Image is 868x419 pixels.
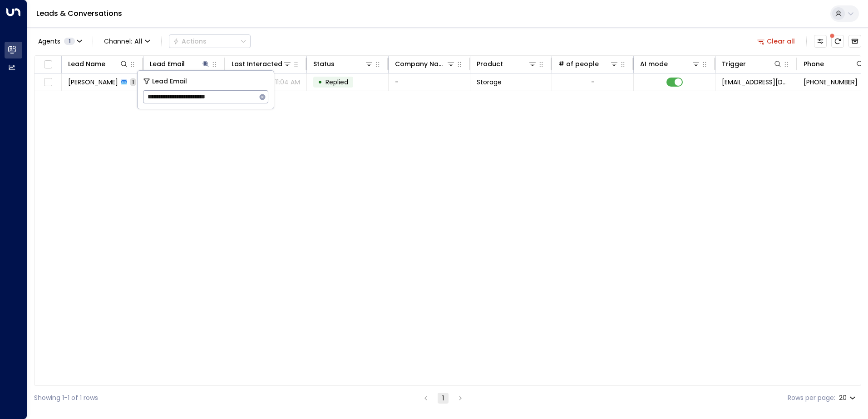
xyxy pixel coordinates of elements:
[420,392,466,404] nav: pagination navigation
[232,58,282,69] div: Last Interacted
[754,35,799,48] button: Clear all
[134,38,143,45] span: All
[42,77,54,88] span: Toggle select row
[722,78,790,87] span: leads@space-station.co.uk
[640,58,668,69] div: AI mode
[558,58,599,69] div: # of people
[275,78,300,87] p: 11:04 AM
[591,78,595,87] div: -
[477,58,503,69] div: Product
[313,58,335,69] div: Status
[804,58,824,69] div: Phone
[804,58,864,69] div: Phone
[839,391,858,404] div: 20
[150,58,185,69] div: Lead Email
[722,58,746,69] div: Trigger
[169,34,251,48] button: Actions
[100,35,154,48] button: Channel:All
[232,58,292,69] div: Last Interacted
[313,58,374,69] div: Status
[848,35,861,48] button: Archived Leads
[152,76,187,87] span: Lead Email
[788,393,835,403] label: Rows per page:
[68,58,105,69] div: Lead Name
[395,58,446,69] div: Company Name
[68,58,128,69] div: Lead Name
[395,58,455,69] div: Company Name
[640,58,700,69] div: AI mode
[804,78,858,87] span: +447889532772
[558,58,619,69] div: # of people
[34,393,98,403] div: Showing 1-1 of 1 rows
[42,59,54,70] span: Toggle select all
[38,38,60,44] span: Agents
[173,37,207,45] div: Actions
[68,78,118,87] span: Nicola Wilson
[477,58,537,69] div: Product
[389,73,470,91] td: -
[318,74,322,90] div: •
[477,78,502,87] span: Storage
[438,393,449,404] button: page 1
[722,58,782,69] div: Trigger
[814,35,827,48] button: Customize
[150,58,210,69] div: Lead Email
[36,8,122,19] a: Leads & Conversations
[100,35,154,48] span: Channel:
[34,35,85,48] button: Agents1
[325,78,348,87] span: Replied
[130,78,136,86] span: 1
[831,35,844,48] span: There are new threads available. Refresh the grid to view the latest updates.
[169,34,251,48] div: Button group with a nested menu
[64,38,75,45] span: 1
